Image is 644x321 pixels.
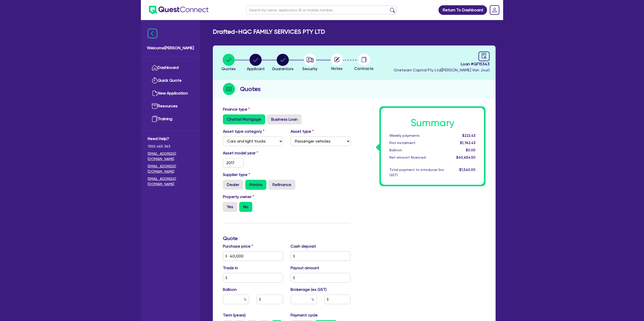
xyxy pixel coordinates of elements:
[267,114,302,124] label: Business Loan
[302,66,317,71] span: Security
[221,66,236,71] span: Quotes
[291,312,318,318] label: Payment cycle
[148,87,193,100] a: New Application
[460,141,475,145] span: $1,762.43
[462,133,475,137] span: $222.43
[386,167,448,178] div: Total payment to introducer (inc GST)
[386,133,448,138] div: Weekly payments
[148,144,193,149] span: 1300 465 363
[223,180,243,190] label: Dealer
[223,106,250,112] label: Finance type
[291,128,314,134] label: Asset type
[148,29,157,38] img: icon-menu-close
[268,180,295,190] label: Refinance
[152,77,158,83] img: quick-quote
[148,151,193,162] a: [EMAIL_ADDRESS][DOMAIN_NAME]
[481,53,487,59] span: audit
[219,150,287,156] label: Asset model year
[223,265,238,271] label: Trade in
[272,66,294,71] span: Guarantors
[149,6,209,14] img: quest-connect-logo-blue
[223,235,350,241] h3: Quote
[223,287,237,293] label: Balloon
[223,128,264,134] label: Asset type category
[148,164,193,174] a: [EMAIL_ADDRESS][DOMAIN_NAME]
[459,168,475,172] span: $1,540.00
[148,113,193,125] a: Training
[302,54,318,72] button: Security
[438,5,487,15] a: Return To Dashboard
[223,312,246,318] label: Term (years)
[148,61,193,74] a: Dashboard
[291,265,319,271] label: Payout amount
[152,103,158,109] img: resources
[386,140,448,146] div: First instalment
[221,54,236,72] button: Quotes
[389,117,475,129] h1: Summary
[456,155,475,159] span: $40,654.50
[394,61,490,67] span: Loan # QF15343
[247,54,265,72] button: Applicant
[291,287,327,293] label: Brokerage (ex GST)
[331,66,343,71] span: Notes
[223,114,265,124] label: Chattel Mortgage
[223,202,237,212] label: Yes
[386,155,448,160] div: Net amount financed
[386,148,448,153] div: Balloon
[291,243,316,249] label: Cash deposit
[223,243,253,249] label: Purchase price
[272,54,294,72] button: Guarantors
[223,83,235,95] img: step-icon
[394,68,490,72] span: Oneteam Capital Pty Ltd ( [PERSON_NAME] Van Jour )
[213,28,325,35] h2: Drafted - HQC FAMILY SERVICES PTY LTD
[147,45,194,51] span: Welcome [PERSON_NAME]
[148,176,193,187] a: [EMAIL_ADDRESS][DOMAIN_NAME]
[478,52,490,61] a: audit
[223,172,250,178] label: Supplier type
[466,148,475,152] span: $0.00
[148,100,193,113] a: Resources
[148,136,193,142] span: Need Help?
[152,116,158,122] img: training
[488,4,501,17] a: Dropdown toggle
[223,194,254,200] label: Property owner
[247,66,265,71] span: Applicant
[152,90,158,96] img: new-application
[239,202,252,212] label: No
[354,66,374,71] span: Contracts
[240,84,261,94] h2: Quotes
[246,6,397,14] input: Search by name, application ID or mobile number...
[245,180,266,190] label: Private
[148,74,193,87] a: Quick Quote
